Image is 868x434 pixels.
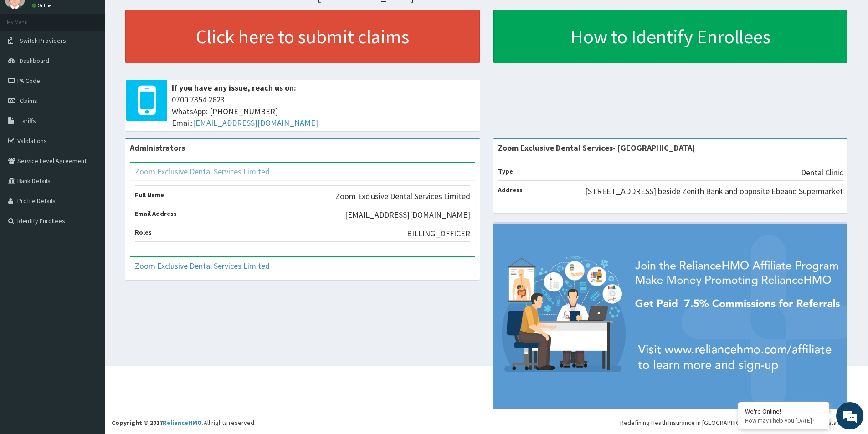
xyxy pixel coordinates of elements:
a: [EMAIL_ADDRESS][DOMAIN_NAME] [193,117,318,128]
b: Email Address [135,209,177,218]
p: BILLING_OFFICER [407,228,470,240]
b: Type [498,167,513,175]
p: [STREET_ADDRESS] beside Zenith Bank and opposite Ebeano Supermarket [585,185,843,197]
b: Administrators [130,143,185,153]
b: If you have any issue, reach us on: [172,82,296,93]
p: [EMAIL_ADDRESS][DOMAIN_NAME] [345,209,470,221]
span: Claims [20,97,37,105]
a: Zoom Exclusive Dental Services Limited [135,260,270,271]
b: Full Name [135,191,164,199]
a: RelianceHMO [163,419,202,427]
a: How to Identify Enrollees [493,10,848,63]
span: Dashboard [20,56,49,65]
strong: Zoom Exclusive Dental Services- [GEOGRAPHIC_DATA] [498,143,695,153]
b: Roles [135,228,152,236]
span: Tariffs [20,117,36,125]
b: Address [498,186,523,194]
img: provider-team-banner.png [493,224,848,409]
strong: Copyright © 2017 . [112,419,204,427]
a: Online [32,2,54,9]
span: Switch Providers [20,36,66,45]
div: Redefining Heath Insurance in [GEOGRAPHIC_DATA] using Telemedicine and Data Science! [620,418,861,427]
span: 0700 7354 2623 WhatsApp: [PHONE_NUMBER] Email: [172,94,475,129]
p: Zoom Exclusive Dental Services Limited [335,190,470,202]
p: Dental Clinic [801,167,843,179]
footer: All rights reserved. [105,366,868,434]
p: How may I help you today? [745,417,822,424]
a: Zoom Exclusive Dental Services Limited [135,166,270,177]
div: We're Online! [745,407,822,415]
a: Click here to submit claims [125,10,480,63]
